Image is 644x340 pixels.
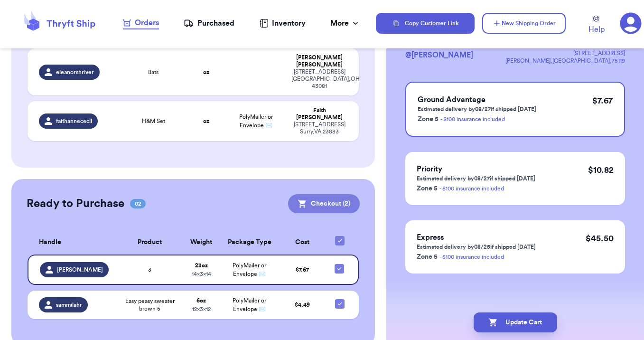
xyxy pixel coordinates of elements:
p: Estimated delivery by 08/25 if shipped [DATE] [417,243,536,251]
p: $ 10.82 [588,163,614,177]
span: PolyMailer or Envelope ✉️ [233,263,266,277]
span: Zone 5 [417,254,438,260]
span: Handle [39,237,61,247]
div: [STREET_ADDRESS] [505,49,625,57]
span: Easy peasy sweater brown 5 [123,297,176,312]
span: H&M Set [142,117,165,125]
button: Checkout (2) [288,194,360,213]
th: Weight [182,230,220,255]
button: Update Cart [474,312,557,332]
a: Inventory [260,18,306,29]
span: @ [PERSON_NAME] [405,51,473,59]
a: Help [588,16,605,35]
span: PolyMailer or Envelope ✉️ [239,114,273,128]
span: 02 [130,199,146,208]
p: $ 7.67 [592,94,613,107]
span: Express [417,234,444,241]
strong: oz [203,69,209,75]
span: $ 7.67 [296,267,309,273]
strong: 6 oz [196,298,206,303]
span: eleanorshriver [56,68,94,76]
span: 12 x 3 x 12 [192,306,211,312]
div: More [330,18,360,29]
span: Help [588,24,605,35]
span: Ground Advantage [418,96,485,104]
h2: Ready to Purchase [27,196,124,211]
span: Bats [148,68,159,76]
span: Zone 5 [418,116,439,123]
span: Priority [417,165,442,173]
th: Cost [278,230,327,255]
a: Purchased [184,18,234,29]
a: Orders [123,17,159,29]
a: - $100 insurance included [439,254,504,260]
div: Orders [123,17,159,28]
span: $ 4.49 [295,302,310,308]
a: - $100 insurance included [440,116,505,122]
div: [PERSON_NAME] , [GEOGRAPHIC_DATA] , 75119 [505,57,625,65]
span: Zone 5 [417,185,438,192]
button: New Shipping Order [482,13,566,34]
span: PolyMailer or Envelope ✉️ [233,298,266,312]
p: Estimated delivery by 08/27 if shipped [DATE] [418,105,536,113]
div: [STREET_ADDRESS] Surry , VA 23883 [291,121,347,135]
span: sammilahr [56,301,82,309]
a: - $100 insurance included [439,186,504,191]
th: Product [118,230,182,255]
p: Estimated delivery by 08/27 if shipped [DATE] [417,175,535,182]
th: Package Type [221,230,279,255]
strong: oz [203,118,209,124]
span: faithannececil [56,117,92,125]
span: 3 [148,266,151,274]
span: [PERSON_NAME] [57,266,103,274]
strong: 23 oz [195,263,208,268]
button: Copy Customer Link [376,13,475,34]
p: $ 45.50 [586,232,614,245]
span: 14 x 3 x 14 [192,271,211,277]
div: [STREET_ADDRESS] [GEOGRAPHIC_DATA] , OH 43081 [291,68,347,90]
div: Faith [PERSON_NAME] [291,107,347,121]
div: [PERSON_NAME] [PERSON_NAME] [291,54,347,68]
a: 1 [620,12,642,34]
